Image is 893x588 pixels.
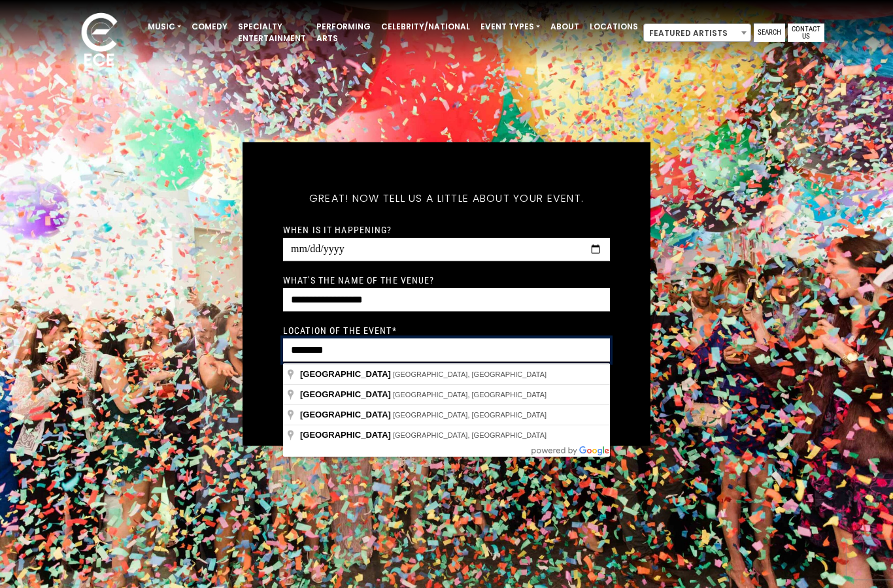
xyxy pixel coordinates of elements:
a: Performing Arts [311,16,376,50]
label: Location of the event [283,325,397,336]
span: [GEOGRAPHIC_DATA], [GEOGRAPHIC_DATA] [393,431,547,439]
span: [GEOGRAPHIC_DATA] [300,369,391,379]
span: [GEOGRAPHIC_DATA], [GEOGRAPHIC_DATA] [393,411,547,419]
h5: Great! Now tell us a little about your event. [283,175,610,222]
span: Featured Artists [643,24,751,42]
span: [GEOGRAPHIC_DATA], [GEOGRAPHIC_DATA] [393,391,547,399]
label: What's the name of the venue? [283,274,434,286]
span: [GEOGRAPHIC_DATA] [300,410,391,419]
span: Featured Artists [644,24,750,42]
a: Event Types [475,16,545,38]
a: Contact Us [788,24,824,42]
label: When is it happening? [283,224,392,236]
span: [GEOGRAPHIC_DATA] [300,430,391,440]
a: Specialty Entertainment [233,16,311,50]
a: Search [754,24,785,42]
a: Comedy [186,16,233,38]
span: [GEOGRAPHIC_DATA], [GEOGRAPHIC_DATA] [393,370,547,378]
a: About [545,16,584,38]
a: Celebrity/National [376,16,475,38]
span: [GEOGRAPHIC_DATA] [300,389,391,399]
a: Locations [584,16,643,38]
a: Music [143,16,186,38]
img: ece_new_logo_whitev2-1.png [67,9,132,73]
